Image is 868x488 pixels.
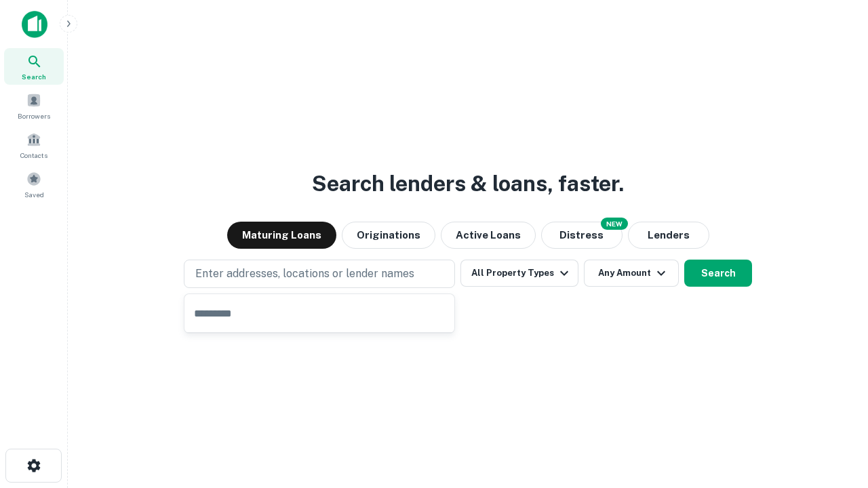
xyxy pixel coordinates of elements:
iframe: Chat Widget [800,380,868,445]
button: Originations [342,222,435,249]
button: Any Amount [584,260,679,287]
a: Search [4,48,64,85]
button: Search distressed loans with lien and other non-mortgage details. [541,222,623,249]
button: Maturing Loans [227,222,336,249]
span: Search [22,71,46,82]
h3: Search lenders & loans, faster. [312,167,624,200]
span: Saved [24,189,44,200]
button: Active Loans [441,222,536,249]
button: Search [684,260,752,287]
span: Borrowers [18,110,50,121]
p: Enter addresses, locations or lender names [195,266,414,282]
span: Contacts [20,150,47,161]
button: All Property Types [460,260,578,287]
a: Borrowers [4,87,64,124]
img: capitalize-icon.png [22,11,47,38]
a: Contacts [4,127,64,163]
div: NEW [601,218,628,230]
button: Enter addresses, locations or lender names [184,260,455,288]
a: Saved [4,166,64,203]
button: Lenders [628,222,709,249]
